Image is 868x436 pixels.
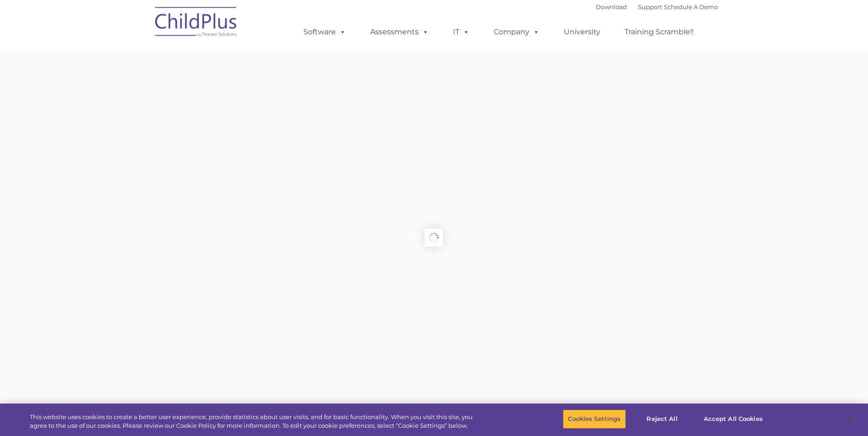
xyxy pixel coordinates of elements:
a: Assessments [361,23,438,41]
img: ChildPlus by Procare Solutions [151,0,242,46]
button: Close [843,409,863,429]
font: | [596,3,718,11]
a: Company [485,23,549,41]
button: Reject All [634,409,691,429]
a: Training Scramble!! [615,23,703,41]
a: Schedule A Demo [664,3,718,11]
button: Accept All Cookies [699,409,768,429]
a: IT [444,23,479,41]
button: Cookies Settings [563,409,625,429]
a: Software [294,23,355,41]
a: Support [638,3,662,11]
a: University [555,23,609,41]
a: Download [596,3,627,11]
div: This website uses cookies to create a better user experience, provide statistics about user visit... [30,413,477,431]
